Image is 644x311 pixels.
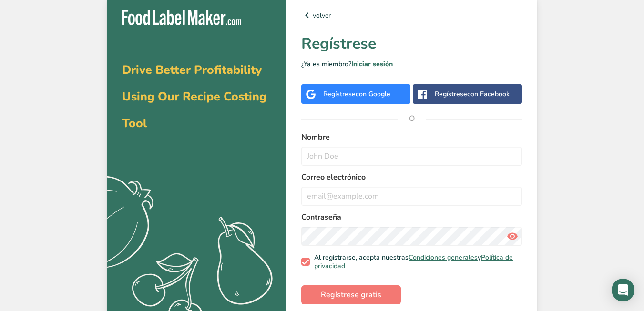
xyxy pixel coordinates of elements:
[301,32,522,55] h1: Regístrese
[310,253,519,270] span: Al registrarse, acepta nuestras y
[301,285,401,304] button: Regístrese gratis
[122,10,241,25] img: Food Label Maker
[321,289,381,301] span: Regístrese gratis
[301,131,522,143] label: Nombre
[301,59,522,69] p: ¿Ya es miembro?
[467,90,510,99] span: con Facebook
[435,89,510,99] div: Regístrese
[314,253,513,271] a: Política de privacidad
[323,89,390,99] div: Regístrese
[612,279,634,301] div: Open Intercom Messenger
[301,147,522,166] input: John Doe
[122,62,266,131] span: Drive Better Profitability Using Our Recipe Costing Tool
[356,90,390,99] span: con Google
[398,104,426,133] span: O
[301,171,522,183] label: Correo electrónico
[351,60,393,69] a: Iniciar sesión
[301,10,522,21] a: volver
[301,211,522,223] label: Contraseña
[301,187,522,206] input: email@example.com
[409,253,478,262] a: Condiciones generales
